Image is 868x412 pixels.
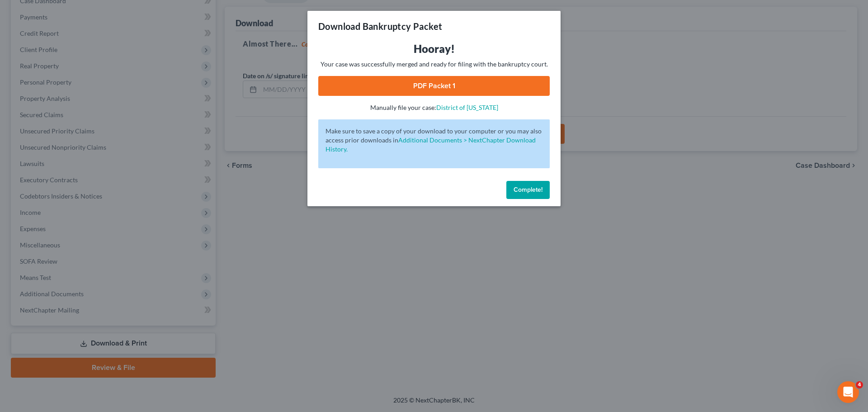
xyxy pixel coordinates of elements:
[856,381,863,388] span: 4
[325,136,536,153] a: Additional Documents > NextChapter Download History.
[318,42,550,56] h3: Hooray!
[506,181,550,199] button: Complete!
[318,20,442,33] h3: Download Bankruptcy Packet
[325,127,542,154] p: Make sure to save a copy of your download to your computer or you may also access prior downloads in
[318,103,550,112] p: Manually file your case:
[318,60,550,69] p: Your case was successfully merged and ready for filing with the bankruptcy court.
[837,381,859,403] iframe: Intercom live chat
[318,76,550,96] a: PDF Packet 1
[436,104,498,111] a: District of [US_STATE]
[514,186,542,194] span: Complete!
